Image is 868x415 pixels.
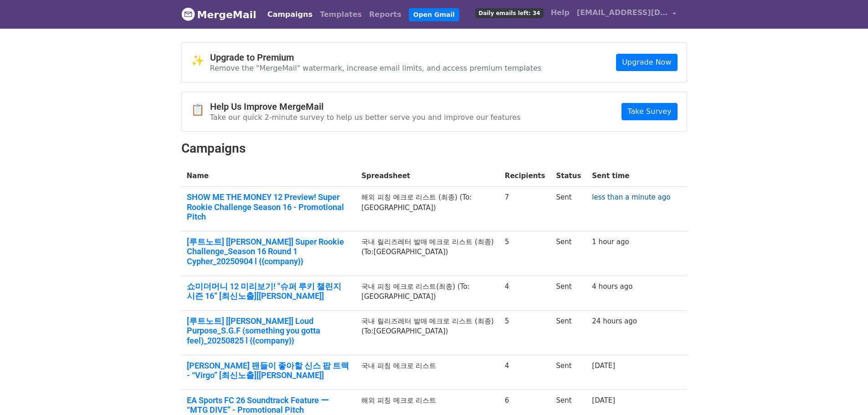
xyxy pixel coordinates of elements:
[181,141,687,156] h2: Campaigns
[592,193,670,201] a: less than a minute ago
[316,5,365,24] a: Templates
[356,355,499,389] td: 국내 피칭 메크로 리스트
[499,355,551,389] td: 4
[592,282,632,291] a: 4 hours ago
[550,231,586,276] td: Sent
[592,317,637,325] a: 24 hours ago
[187,282,351,301] a: 쇼미더머니 12 미리보기! "슈퍼 루키 챌린지 시즌 16” [최신노출][[PERSON_NAME]]
[472,4,547,22] a: Daily emails left: 34
[822,371,868,415] iframe: Chat Widget
[187,192,351,222] a: SHOW ME THE MONEY 12 Preview! Super Rookie Challenge Season 16 - Promotional Pitch
[356,165,499,187] th: Spreadsheet
[550,355,586,389] td: Sent
[409,8,459,21] a: Open Gmail
[356,231,499,276] td: 국내 릴리즈레터 발매 메크로 리스트 (최종) (To:[GEOGRAPHIC_DATA])
[187,316,351,346] a: [루트노트] [[PERSON_NAME]] Loud Purpose_S.G.F (something you gotta feel)_20250825 l {{company}}
[547,4,573,22] a: Help
[550,310,586,355] td: Sent
[550,165,586,187] th: Status
[210,63,542,73] p: Remove the "MergeMail" watermark, increase email limits, and access premium templates
[181,5,257,24] a: MergeMail
[187,395,351,415] a: EA Sports FC 26 Soundtrack Feature ー “MTG DIVE” - Promotional Pitch
[499,231,551,276] td: 5
[592,396,615,405] a: [DATE]
[616,54,677,71] a: Upgrade Now
[191,54,210,67] span: ✨
[499,310,551,355] td: 5
[550,187,586,231] td: Sent
[210,113,521,122] p: Take our quick 2-minute survey to help us better serve you and improve our features
[550,276,586,310] td: Sent
[210,52,542,63] h4: Upgrade to Premium
[356,187,499,231] td: 해외 피칭 메크로 리스트 (최종) (To:[GEOGRAPHIC_DATA])
[191,103,210,117] span: 📋
[573,4,680,25] a: [EMAIL_ADDRESS][DOMAIN_NAME]
[264,5,316,24] a: Campaigns
[181,165,356,187] th: Name
[365,5,405,24] a: Reports
[621,103,677,120] a: Take Survey
[499,276,551,310] td: 4
[475,8,543,18] span: Daily emails left: 34
[187,237,351,266] a: [루트노트] [[PERSON_NAME]] Super Rookie Challenge_Season 16 Round 1 Cypher_20250904 l {{company}}
[499,165,551,187] th: Recipients
[592,238,629,246] a: 1 hour ago
[499,187,551,231] td: 7
[187,361,351,380] a: [PERSON_NAME] 팬들이 좋아할 신스 팝 트랙 - “Virgo” [최신노출][[PERSON_NAME]]
[181,7,195,21] img: MergeMail logo
[210,101,521,112] h4: Help Us Improve MergeMail
[356,276,499,310] td: 국내 피칭 메크로 리스트(최종) (To:[GEOGRAPHIC_DATA])
[592,362,615,370] a: [DATE]
[577,7,668,18] span: [EMAIL_ADDRESS][DOMAIN_NAME]
[586,165,676,187] th: Sent time
[356,310,499,355] td: 국내 릴리즈레터 발매 메크로 리스트 (최종) (To:[GEOGRAPHIC_DATA])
